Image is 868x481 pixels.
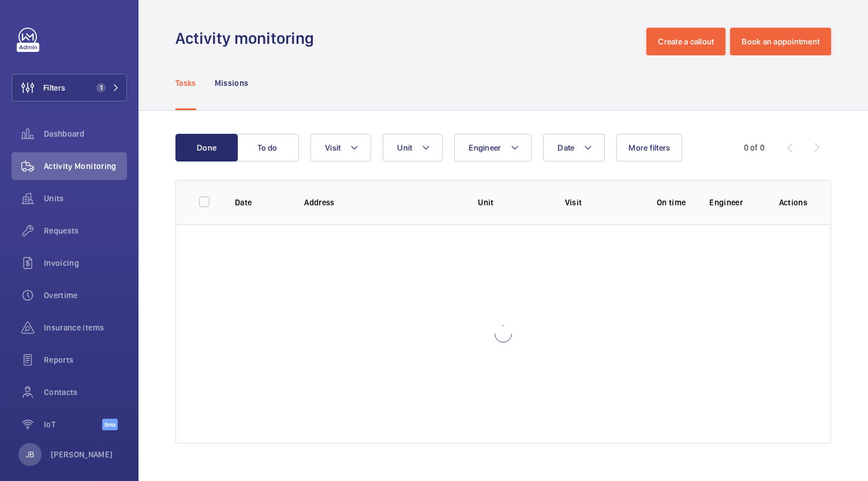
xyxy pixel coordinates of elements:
[237,134,299,161] button: To do
[44,386,127,398] span: Contacts
[744,142,765,153] div: 0 of 0
[628,143,670,152] span: More filters
[478,197,546,208] p: Unit
[730,28,831,55] button: Book an appointment
[44,257,127,269] span: Invoicing
[709,197,760,208] p: Engineer
[175,134,238,161] button: Done
[44,160,127,172] span: Activity Monitoring
[383,134,443,161] button: Unit
[44,354,127,366] span: Reports
[102,419,118,430] span: Beta
[26,449,34,460] p: JB
[325,143,341,152] span: Visit
[310,134,371,161] button: Visit
[779,197,807,208] p: Actions
[397,143,412,152] span: Unit
[616,134,682,161] button: More filters
[469,143,501,152] span: Engineer
[44,225,127,236] span: Requests
[304,197,459,208] p: Address
[652,197,691,208] p: On time
[235,197,286,208] p: Date
[44,193,127,204] span: Units
[12,74,127,102] button: Filters1
[96,83,106,92] span: 1
[43,82,65,93] span: Filters
[51,449,113,460] p: [PERSON_NAME]
[175,77,196,89] p: Tasks
[44,128,127,140] span: Dashboard
[646,28,725,55] button: Create a callout
[558,143,574,152] span: Date
[44,322,127,333] span: Insurance items
[44,419,102,430] span: IoT
[175,28,321,49] h1: Activity monitoring
[215,77,249,89] p: Missions
[543,134,605,161] button: Date
[454,134,532,161] button: Engineer
[44,290,127,301] span: Overtime
[565,197,633,208] p: Visit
